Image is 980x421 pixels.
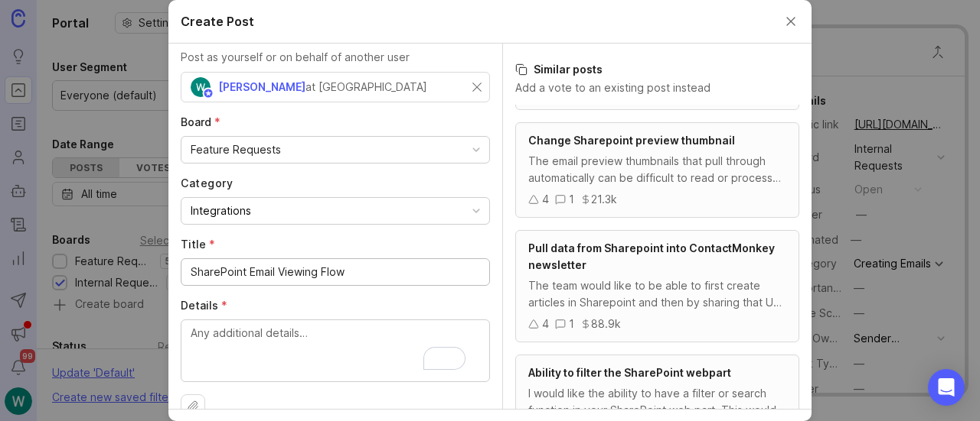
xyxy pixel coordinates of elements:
textarea: To enrich screen reader interactions, please activate Accessibility in Grammarly extension settings [191,325,480,375]
a: Change Sharepoint preview thumbnailThe email preview thumbnails that pull through automatically c... [515,122,799,218]
input: Short, descriptive title [191,264,480,280]
div: 21.3k [591,191,617,208]
div: Feature Requests [191,141,281,158]
div: Integrations [191,202,251,219]
span: [PERSON_NAME] [218,80,305,93]
button: Close create post modal [782,13,799,30]
span: Pull data from Sharepoint into ContactMonkey newsletter [528,241,775,271]
h3: Similar posts [515,62,799,77]
div: 1 [569,191,574,208]
a: Pull data from Sharepoint into ContactMonkey newsletterThe team would like to be able to first cr... [515,230,799,342]
h2: Create Post [181,12,254,31]
span: Board (required) [181,115,220,128]
span: Details (required) [181,299,227,312]
span: Title (required) [181,238,215,251]
div: at [GEOGRAPHIC_DATA] [305,79,427,96]
div: 4 [542,316,549,332]
div: The email preview thumbnails that pull through automatically can be difficult to read or process ... [528,153,786,186]
img: member badge [203,88,214,99]
button: Upload file [181,394,205,419]
div: I would like the ability to have a filter or search function in your SharePoint web part. This wo... [528,385,786,419]
p: Post as yourself or on behalf of another user [181,49,490,66]
label: Category [181,176,490,191]
div: The team would like to be able to first create articles in Sharepoint and then by sharing that UR... [528,277,786,311]
span: Ability to filter the SharePoint webpart [528,366,731,379]
div: 1 [569,316,574,332]
span: Change Sharepoint preview thumbnail [528,134,735,147]
div: Open Intercom Messenger [928,369,965,406]
p: Add a vote to an existing post instead [515,80,799,96]
img: Wendy Pham [191,77,211,97]
div: 88.9k [591,316,621,332]
div: 4 [542,191,549,208]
